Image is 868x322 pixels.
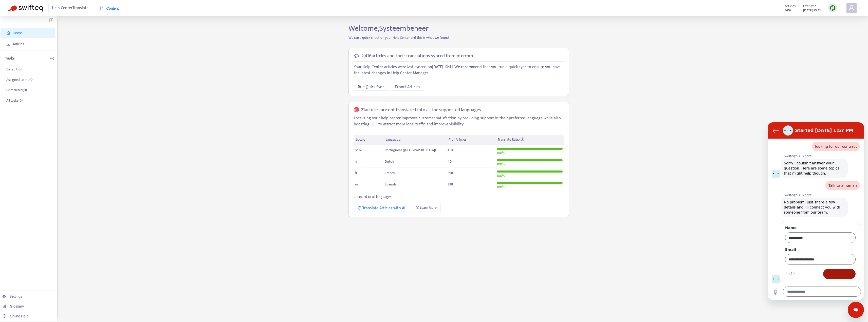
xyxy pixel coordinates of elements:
span: home [7,31,10,35]
a: Learn More [412,204,441,212]
span: French [385,170,395,176]
div: Translate Ratio [498,137,562,142]
button: Run Quick Sync [354,83,388,91]
strong: [DATE] 10:41 [803,8,821,13]
span: 398 [448,170,453,176]
span: Dutch [385,159,394,164]
span: 100 % [497,161,505,167]
span: Portuguese ([GEOGRAPHIC_DATA]) [385,147,436,153]
span: nl [355,159,357,164]
span: 100 % [497,150,505,156]
img: sync.dc5367851b00ba804db3.png [829,5,836,11]
span: account-book [7,42,10,46]
span: cloud-sync [354,53,359,59]
a: ... expand to all languages [354,194,392,200]
span: Learn More [420,205,437,211]
span: Last Sync [803,3,816,9]
p: Your Help Center articles were last synced on [DATE] 10:41 . We recommend that you run a quick sy... [354,64,564,76]
p: Assigned to me ( 0 ) [6,77,33,82]
button: Translate Articles with AI [354,204,409,212]
span: 398 [448,181,453,187]
th: Locale [354,135,384,145]
span: Articles [13,42,24,46]
a: Glossary [3,304,24,308]
button: Export Articles [391,83,424,91]
iframe: Messaging window [768,122,864,300]
span: Run Quick Sync [358,84,384,90]
span: 100 % [497,173,505,179]
div: Translate Articles with AI [358,205,405,211]
span: Articles [785,3,796,9]
h5: 21 articles are not translated into all the supported languages [361,107,481,113]
span: global [354,107,359,113]
span: 404 [448,159,454,164]
span: Spanish [385,181,396,187]
span: book [100,7,103,10]
h5: 2,416 articles and their translations synced from Intercom [361,53,473,59]
p: All tasks ( 0 ) [6,98,23,103]
span: Help Center Translate [52,3,88,13]
span: es [355,181,358,187]
th: # of Articles [447,135,495,145]
strong: 2416 [785,8,791,13]
p: Completed ( 0 ) [6,87,27,93]
span: pt-br [355,147,362,153]
p: Localizing your help center improves customer satisfaction by providing support in their preferre... [354,115,564,127]
span: Home [13,31,22,35]
span: user [848,5,855,11]
span: Export Articles [395,84,420,90]
a: Settings [3,294,22,298]
a: Online Help [3,314,28,318]
p: Default ( 0 ) [6,67,22,72]
span: fr [355,170,357,176]
span: Welcome, Systeembeheer [348,22,429,35]
p: We ran a quick check on your Help Center and this is what we found [345,35,573,40]
img: Swifteq [8,5,43,12]
th: Language [384,135,447,145]
span: plus-circle [50,57,54,60]
span: Content [100,6,119,10]
span: 100 % [497,184,505,190]
span: 401 [448,147,453,153]
iframe: Button to launch messaging window, conversation in progress [848,302,864,318]
p: Tasks [5,55,15,62]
